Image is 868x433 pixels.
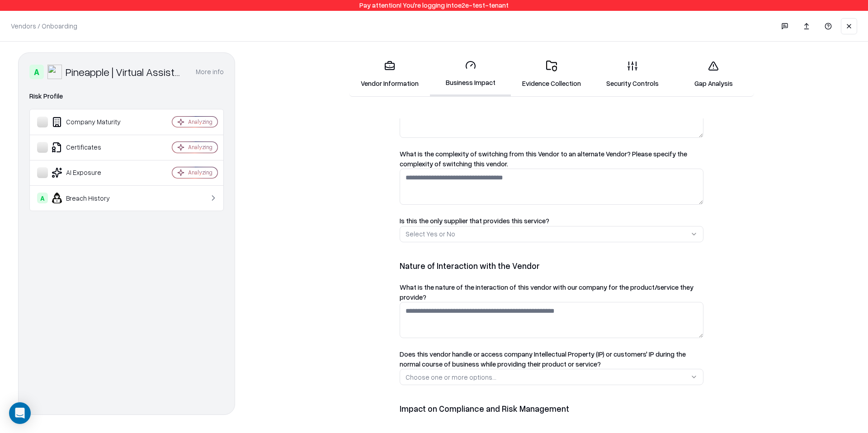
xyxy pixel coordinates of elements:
[29,65,44,79] div: A
[349,53,430,95] a: Vendor Information
[673,53,754,95] a: Gap Analysis
[400,260,703,271] div: Nature of Interaction with the Vendor
[430,52,511,96] a: Business Impact
[37,193,145,203] div: Breach History
[188,143,212,151] div: Analyzing
[11,21,77,31] p: Vendors / Onboarding
[188,169,212,176] div: Analyzing
[37,193,48,203] div: A
[400,283,693,301] label: What is the nature of the interaction of this vendor with our company for the product/service the...
[400,369,703,385] button: Choose one or more options...
[66,65,185,79] div: Pineapple | Virtual Assistant Agency
[400,150,687,168] label: What is the complexity of switching from this Vendor to an alternate Vendor? Please specify the c...
[406,229,455,239] div: Select Yes or No
[196,64,224,80] button: More info
[400,350,686,368] label: Does this vendor handle or access company Intellectual Property (IP) or customers' IP during the ...
[406,372,496,382] div: Choose one or more options...
[400,216,549,225] label: Is this the only supplier that provides this service?
[400,403,703,414] div: Impact on Compliance and Risk Management
[9,402,31,424] div: Open Intercom Messenger
[29,91,224,102] div: Risk Profile
[37,142,145,153] div: Certificates
[400,226,703,242] button: Select Yes or No
[37,167,145,178] div: AI Exposure
[47,65,62,79] img: Pineapple | Virtual Assistant Agency
[511,53,592,95] a: Evidence Collection
[188,118,212,126] div: Analyzing
[592,53,673,95] a: Security Controls
[37,117,145,127] div: Company Maturity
